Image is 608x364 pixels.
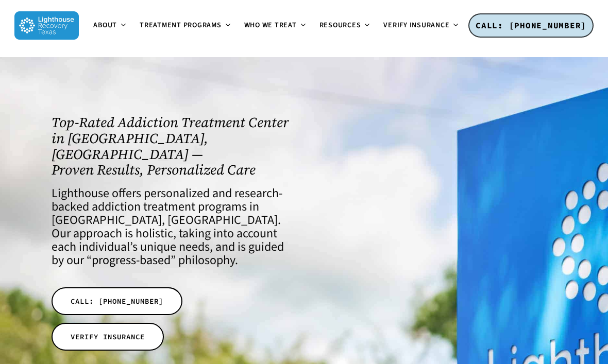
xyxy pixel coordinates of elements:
span: CALL: [PHONE_NUMBER] [71,296,163,306]
a: progress-based [92,251,171,269]
a: VERIFY INSURANCE [52,323,164,351]
span: Who We Treat [244,20,297,30]
a: About [87,22,133,30]
span: VERIFY INSURANCE [71,332,145,342]
a: CALL: [PHONE_NUMBER] [52,287,182,315]
a: Contact [466,22,520,30]
h4: Lighthouse offers personalized and research-backed addiction treatment programs in [GEOGRAPHIC_DA... [52,187,294,267]
span: Treatment Programs [140,20,222,30]
span: About [93,20,117,30]
a: Who We Treat [238,22,313,30]
a: Treatment Programs [133,22,238,30]
a: Verify Insurance [377,22,466,30]
span: Verify Insurance [383,20,449,30]
span: Resources [319,20,361,30]
span: CALL: [PHONE_NUMBER] [476,20,586,30]
a: CALL: [PHONE_NUMBER] [468,13,594,38]
img: Lighthouse Recovery Texas [14,11,79,40]
h1: Top-Rated Addiction Treatment Center in [GEOGRAPHIC_DATA], [GEOGRAPHIC_DATA] — Proven Results, Pe... [52,115,294,178]
a: Resources [313,22,378,30]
